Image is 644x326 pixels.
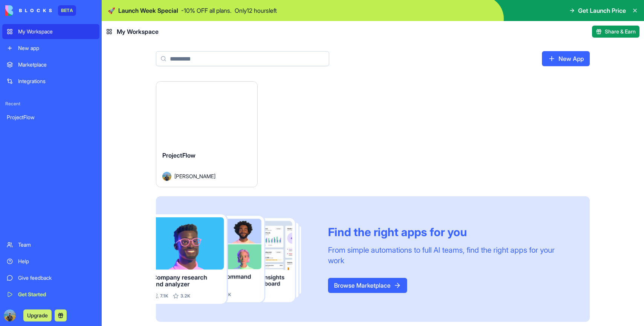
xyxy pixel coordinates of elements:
a: Get Started [2,287,99,302]
p: Only 12 hours left [235,6,277,15]
div: From simple automations to full AI teams, find the right apps for your work [328,245,572,266]
div: ProjectFlow [7,114,95,121]
div: BETA [58,5,76,16]
span: ProjectFlow [162,152,195,159]
a: ProjectFlowAvatar[PERSON_NAME] [156,81,258,187]
button: Share & Earn [592,26,639,38]
div: Find the right apps for you [328,225,572,239]
div: Give feedback [18,274,95,282]
a: Integrations [2,74,99,89]
img: Avatar [162,172,171,181]
span: Get Launch Price [578,6,626,15]
a: BETA [5,5,76,16]
button: Upgrade [23,309,52,321]
span: 🚀 [108,6,115,15]
img: ACg8ocJ3SFFJP6TGvDLUOI_ZrRaWnoxgjxQO39TFNtaBsjyXYWFbiEbA=s96-c [4,309,16,321]
span: Share & Earn [605,28,636,35]
a: Give feedback [2,270,99,285]
div: Get Started [18,291,95,298]
div: Help [18,258,95,265]
a: Marketplace [2,57,99,72]
span: Recent [2,101,99,107]
div: New app [18,44,95,52]
a: ProjectFlow [2,110,99,125]
a: My Workspace [2,24,99,39]
div: Marketplace [18,61,95,68]
span: My Workspace [117,27,159,36]
a: New app [2,41,99,56]
a: Upgrade [23,311,52,319]
a: New App [542,51,590,66]
div: My Workspace [18,28,95,35]
img: logo [5,5,52,16]
a: Help [2,254,99,269]
div: Team [18,241,95,249]
a: Browse Marketplace [328,278,407,293]
a: Team [2,237,99,252]
span: [PERSON_NAME] [174,172,215,180]
div: Integrations [18,77,95,85]
span: Launch Week Special [118,6,178,15]
p: - 10 % OFF all plans. [181,6,232,15]
img: Frame_181_egmpey.png [156,214,316,304]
